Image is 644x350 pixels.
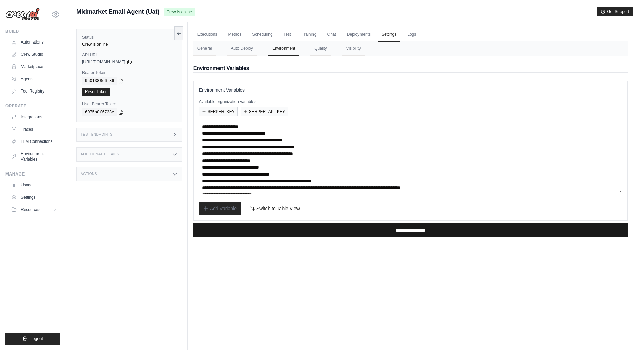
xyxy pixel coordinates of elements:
[5,103,60,109] div: Operate
[8,148,60,165] a: Environment Variables
[268,41,299,56] button: Environment
[256,205,300,212] span: Switch to Table View
[5,8,40,21] img: Logo
[82,108,117,116] code: 6075b0f6723e
[8,49,60,60] a: Crew Studio
[82,70,176,76] label: Bearer Token
[342,41,365,56] button: Visibility
[8,124,60,135] a: Traces
[241,107,288,116] button: SERPER_API_KEY
[199,107,238,116] button: SERPER_KEY
[323,28,340,42] a: Chat
[343,28,375,42] a: Deployments
[8,204,60,215] button: Resources
[81,152,119,156] h3: Additional Details
[193,41,216,56] button: General
[248,28,276,42] a: Scheduling
[193,64,628,72] h2: Environment Variables
[8,73,60,84] a: Agents
[82,41,176,47] div: Crew is online
[82,101,176,107] label: User Bearer Token
[8,37,60,48] a: Automations
[245,202,304,215] button: Switch to Table View
[597,7,633,16] button: Get Support
[8,61,60,72] a: Marketplace
[8,192,60,203] a: Settings
[8,86,60,97] a: Tool Registry
[5,171,60,177] div: Manage
[82,59,125,65] span: [URL][DOMAIN_NAME]
[403,28,420,42] a: Logs
[21,207,40,212] span: Resources
[298,28,321,42] a: Training
[8,180,60,190] a: Usage
[8,136,60,147] a: LLM Connections
[8,112,60,122] a: Integrations
[224,28,246,42] a: Metrics
[76,7,159,16] span: Midmarket Email Agent (Uat)
[82,35,176,40] label: Status
[30,336,43,341] span: Logout
[193,41,628,56] nav: Tabs
[81,172,97,176] h3: Actions
[279,28,295,42] a: Test
[378,28,400,42] a: Settings
[193,28,221,42] a: Executions
[82,52,176,58] label: API URL
[199,202,241,215] button: Add Variable
[310,41,331,56] button: Quality
[227,41,257,56] button: Auto Deploy
[164,8,195,16] span: Crew is online
[199,99,622,104] p: Available organization variables:
[82,77,117,85] code: 9a01388c6f36
[82,88,110,96] a: Reset Token
[5,333,60,345] button: Logout
[81,133,113,137] h3: Test Endpoints
[5,29,60,34] div: Build
[199,87,622,94] h3: Environment Variables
